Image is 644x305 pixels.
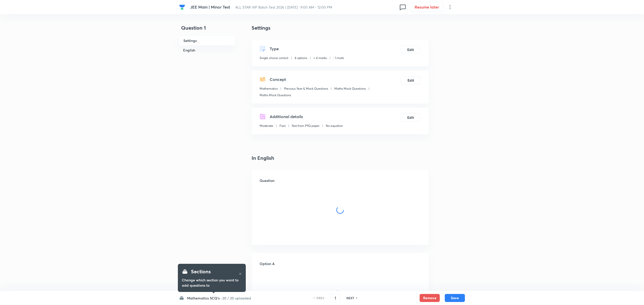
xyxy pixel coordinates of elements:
p: Mathematics [260,86,278,91]
span: JEE Main | Minor Test [190,4,230,10]
h5: Concept [270,76,286,82]
h4: Settings [252,24,429,32]
button: Save [445,294,465,302]
a: Company Logo [179,4,186,10]
p: Maths Mock Questions [260,93,291,97]
img: Company Logo [179,4,185,10]
p: Previous Year & Mock Questions [284,86,328,91]
h6: Option A [260,261,421,266]
p: Moderate [260,124,273,128]
h6: NEXT [346,296,354,300]
h6: Question [260,178,421,183]
button: Remove [420,294,440,302]
button: Edit [401,76,421,84]
img: questionDetails.svg [260,114,266,120]
p: Not from PYQ paper [292,124,319,128]
h4: Sections [191,268,211,275]
h5: Additional details [270,114,303,120]
img: questionType.svg [260,46,266,52]
img: questionConcept.svg [260,76,266,82]
h4: Question 1 [179,24,235,36]
p: - 1 mark [333,56,344,60]
p: + 4 marks [313,56,327,60]
h6: Change which section you want to add questions to [182,277,242,288]
h6: Mathematics SCQ's · [187,295,222,301]
h6: 20 / 20 uploaded [222,295,251,301]
p: Fact [279,124,286,128]
button: Edit [400,114,421,122]
span: ALL STAR VIP Batch Test 2026 | [DATE] · 9:00 AM - 12:00 PM [235,5,332,10]
p: Maths Mock Questions [334,86,366,91]
h6: English [179,45,235,55]
h4: In English [252,154,429,162]
p: Single choice correct [260,56,288,60]
button: Resume later [411,2,443,12]
h6: PREV [316,296,324,300]
h6: Settings [179,36,235,45]
button: Edit [400,46,421,54]
p: No equation [326,124,343,128]
p: 4 options [295,56,307,60]
h5: Type [270,46,279,52]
